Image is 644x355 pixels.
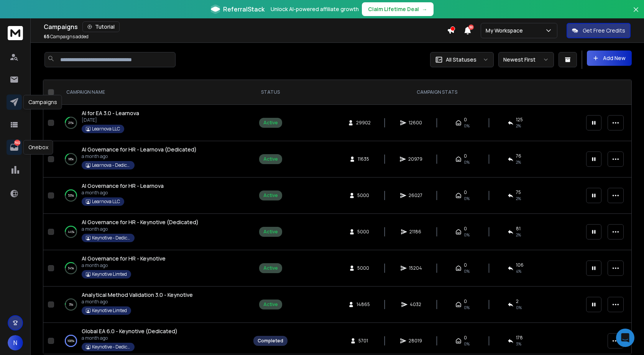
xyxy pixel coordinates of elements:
p: My Workspace [486,27,526,34]
button: Tutorial [82,21,120,32]
p: 44 % [68,228,74,236]
p: Keynotive Limted [92,271,127,277]
span: 0 [464,262,467,268]
p: 53 % [68,192,74,199]
span: 0 [464,298,467,305]
p: 7602 [14,140,20,146]
span: AI Governance for HR - Keynotive (Dedicated) [82,218,199,226]
span: Global EA 6.0 - Keynotive (Dedicated) [82,327,177,335]
p: Keynotive - Dedicated Server [92,344,130,350]
p: Unlock AI-powered affiliate growth [271,5,359,13]
button: N [8,335,23,350]
div: Open Intercom Messenger [616,329,634,347]
p: a month ago [82,299,193,305]
span: 0 [464,153,467,159]
p: All Statuses [446,56,476,64]
p: a month ago [82,190,164,196]
span: ReferralStack [223,5,264,14]
span: 28019 [409,338,422,344]
span: 0% [464,232,470,238]
div: Active [263,192,278,199]
p: [DATE] [82,117,139,123]
a: AI Governance for HR - Learnova [82,182,164,190]
p: Keynotive Limted [92,308,127,314]
button: Add New [587,50,632,66]
span: 65 [44,33,49,40]
span: 29902 [356,120,371,126]
p: a month ago [82,262,166,269]
span: 5000 [357,229,369,235]
span: 2 % [516,159,521,165]
td: 44%AI Governance for HR - Keynotive (Dedicated)a month agoKeynotive - Dedicated Server [57,214,249,250]
span: 0% [464,341,470,347]
span: 3 % [516,341,521,347]
span: 5000 [357,192,369,199]
span: 20979 [408,156,422,162]
td: 53%AI Governance for HR - Learnovaa month agoLearnova LLC [57,177,249,214]
span: AI Governance for HR - Learnova [82,182,164,189]
div: Active [263,301,278,308]
span: 50 [468,24,474,30]
span: 5701 [358,338,368,344]
p: 18 % [68,155,74,163]
div: Completed [258,338,283,344]
p: Learnova LLC [92,126,120,132]
span: 0 [464,117,467,123]
p: 100 % [67,337,74,345]
a: AI Governance for HR - Learnova (Dedicated) [82,146,197,153]
span: 0% [464,159,470,165]
span: 0% [464,123,470,129]
span: AI Governance for HR - Learnova (Dedicated) [82,146,197,153]
span: 0 [464,335,467,341]
span: 14865 [356,301,370,308]
a: Analytical Method Validation 3.0 - Keynotive [82,291,193,299]
th: CAMPAIGN NAME [57,80,249,105]
td: 34%AI Governance for HR - Keynotivea month agoKeynotive Limted [57,250,249,287]
span: 75 [516,189,521,195]
p: Campaigns added [44,34,89,40]
span: 2 % [516,123,521,129]
span: 0 % [516,305,522,311]
span: 4032 [410,301,421,308]
a: 7602 [7,140,22,155]
div: Onebox [23,140,53,155]
p: a month ago [82,226,199,232]
span: 76 [516,153,521,159]
p: Keynotive - Dedicated Server [92,235,130,241]
div: Active [263,120,278,126]
button: Claim Lifetime Deal→ [362,2,434,16]
span: 12600 [409,120,422,126]
span: 178 [516,335,523,341]
th: STATUS [249,80,292,105]
span: 11635 [358,156,369,162]
p: 34 % [68,264,74,272]
span: 4 % [516,268,521,274]
div: Campaigns [23,95,62,109]
a: AI for EA 3.0 - Learnova [82,109,139,117]
span: 0 [464,189,467,195]
span: 21186 [409,229,421,235]
span: 2 % [516,195,521,202]
p: Learnova - Dedicated Server [92,162,130,168]
span: 125 [516,117,523,123]
div: Active [263,156,278,162]
span: 26027 [409,192,422,199]
p: Learnova LLC [92,199,120,205]
td: 21%AI for EA 3.0 - Learnova[DATE]Learnova LLC [57,105,249,141]
span: 0% [464,195,470,202]
td: 18%AI Governance for HR - Learnova (Dedicated)a month agoLearnova - Dedicated Server [57,141,249,177]
span: 2 [516,298,519,305]
p: a month ago [82,335,177,341]
span: → [422,5,427,13]
span: Analytical Method Validation 3.0 - Keynotive [82,291,193,298]
span: 0% [464,305,470,311]
th: CAMPAIGN STATS [292,80,582,105]
td: 3%Analytical Method Validation 3.0 - Keynotivea month agoKeynotive Limted [57,287,249,323]
p: a month ago [82,153,197,160]
p: 21 % [68,119,74,127]
div: Active [263,265,278,271]
span: 81 [516,226,521,232]
p: Get Free Credits [583,27,625,34]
